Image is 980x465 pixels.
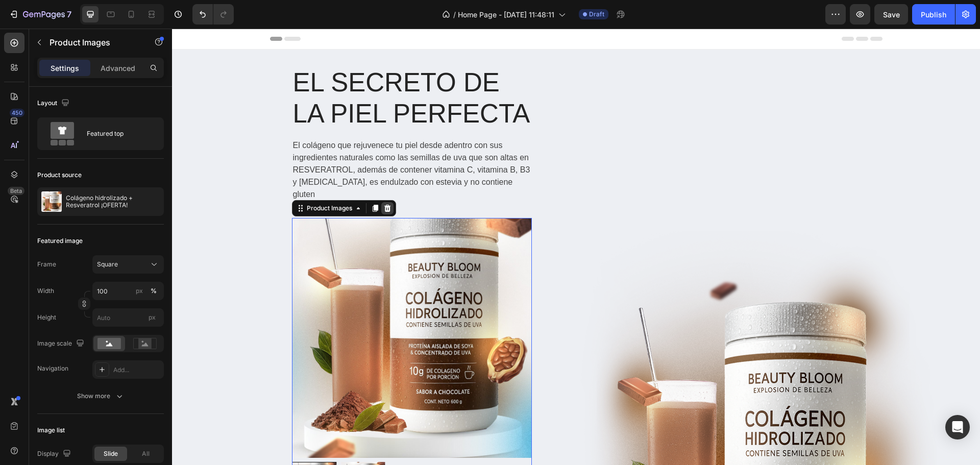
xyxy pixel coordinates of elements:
div: Show more [77,391,125,401]
input: px [92,308,164,327]
img: product feature img [41,191,62,212]
div: % [151,286,157,296]
p: 7 [67,8,71,20]
div: Display [37,447,73,461]
input: px% [92,282,164,300]
p: Settings [51,63,79,74]
button: Save [874,4,908,25]
div: Product source [37,170,82,180]
label: Frame [37,260,56,269]
span: Save [883,10,900,19]
div: Add... [113,365,161,375]
div: Layout [37,96,71,110]
div: Open Intercom Messenger [945,415,970,439]
button: Show more [37,387,164,405]
span: / [453,9,456,20]
button: px [148,285,160,297]
span: All [142,449,150,458]
div: Featured image [37,236,83,246]
div: Beta [8,187,24,195]
button: % [133,285,145,297]
button: Square [92,255,164,274]
span: Square [97,260,118,269]
button: Publish [912,4,955,25]
p: Product Images [50,36,136,48]
span: Slide [104,449,118,458]
span: px [149,313,156,321]
span: Home Page - [DATE] 11:48:11 [458,9,554,20]
div: Image list [37,426,65,435]
p: Colágeno hidrolizado + Resveratrol ¡OFERTA! [66,194,160,209]
div: Featured top [87,122,149,145]
div: Navigation [37,364,68,373]
div: px [136,286,143,296]
iframe: Design area [172,29,980,465]
button: 7 [4,4,76,25]
div: Publish [921,9,946,20]
p: Advanced [101,63,135,74]
div: Undo/Redo [192,4,234,25]
div: Image scale [37,337,86,351]
div: 450 [10,109,24,117]
span: Draft [589,10,604,19]
label: Width [37,286,54,296]
label: Height [37,313,56,322]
